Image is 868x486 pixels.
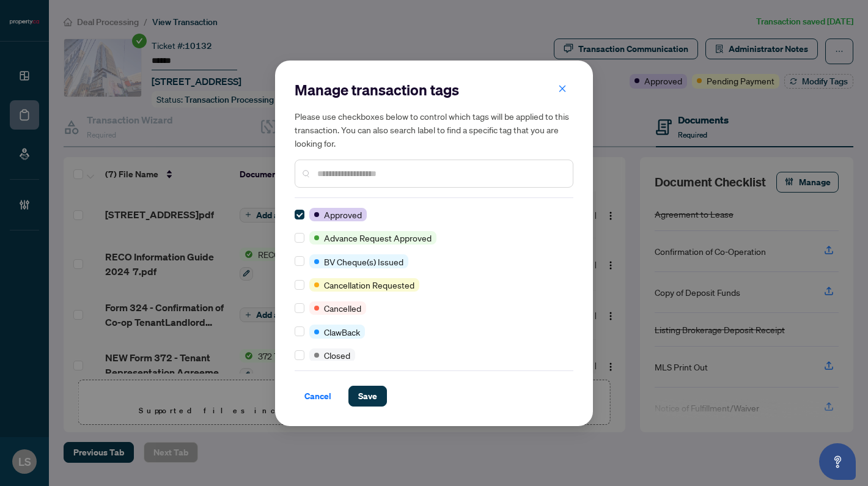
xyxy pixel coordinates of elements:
span: Cancel [304,386,331,406]
span: Cancelled [324,301,361,315]
button: Open asap [819,443,856,480]
h5: Please use checkboxes below to control which tags will be applied to this transaction. You can al... [295,109,573,150]
span: Approved [324,208,362,221]
h2: Manage transaction tags [295,80,573,100]
span: ClawBack [324,325,360,339]
button: Cancel [295,386,341,407]
span: BV Cheque(s) Issued [324,255,403,268]
button: Save [348,386,387,407]
span: Cancellation Requested [324,278,414,292]
span: close [558,84,567,93]
span: Advance Request Approved [324,231,432,245]
span: Closed [324,348,350,362]
span: Save [358,386,377,406]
